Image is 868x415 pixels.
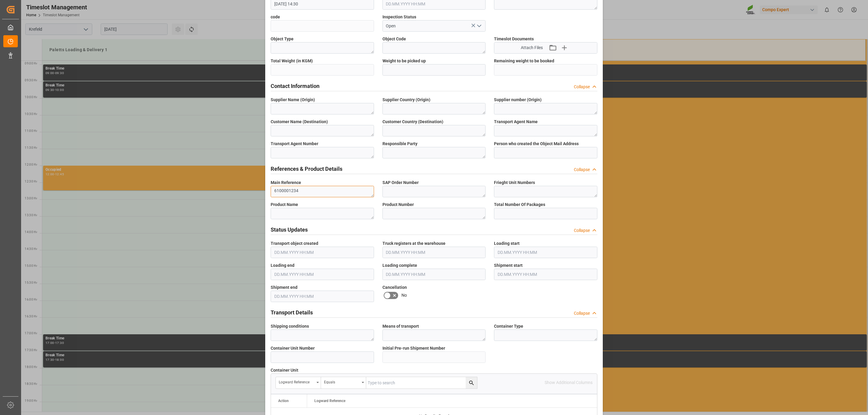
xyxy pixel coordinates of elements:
input: DD.MM.YYYY HH:MM [382,247,486,258]
input: Type to search [366,377,477,388]
button: search button [466,377,477,388]
button: open menu [474,21,483,31]
span: code [271,14,280,20]
span: No [401,292,407,298]
span: Shipment start [494,262,523,269]
span: Timeslot Documents [494,36,534,42]
span: Person who created the Object Mail Address [494,141,579,147]
div: Collapse [574,310,590,317]
div: Action [278,399,289,403]
button: open menu [321,377,366,388]
span: Supplier Country (Origin) [382,97,430,103]
div: Equals [324,378,360,385]
span: Loading start [494,240,520,247]
span: Total Number Of Packages [494,201,545,208]
span: Container Unit [271,367,298,373]
h2: Contact Information [271,82,319,90]
h2: Status Updates [271,226,308,234]
span: Transport Agent Name [494,119,538,125]
span: Customer Country (Destination) [382,119,443,125]
h2: Transport Details [271,308,313,317]
span: Shipment end [271,284,297,291]
span: Customer Name (Destination) [271,119,328,125]
span: Container Unit Number [271,345,315,351]
span: Supplier Name (Origin) [271,97,315,103]
textarea: 6100001234 [271,186,374,197]
span: Weight to be picked up [382,58,426,64]
span: Inspection Status [382,14,416,20]
span: Attach Files [521,45,543,51]
span: Remaining weight to be booked [494,58,554,64]
input: DD.MM.YYYY HH:MM [494,269,597,280]
input: DD.MM.YYYY HH:MM [271,247,374,258]
span: Loading complete [382,262,417,269]
div: Collapse [574,84,590,90]
span: Initial Pre-run Shipment Number [382,345,445,351]
div: Collapse [574,167,590,173]
input: DD.MM.YYYY HH:MM [494,247,597,258]
span: Frieght Unit Numbers [494,179,535,186]
div: Logward Reference [279,378,314,385]
span: Cancellation [382,284,407,291]
div: Collapse [574,227,590,234]
span: Total Weight (in KGM) [271,58,313,64]
span: Main Reference [271,179,301,186]
span: Transport Agent Number [271,141,318,147]
span: Container Type [494,323,523,329]
span: Logward Reference [314,399,345,403]
span: Transport object created [271,240,318,247]
span: Shipping conditions [271,323,309,329]
span: Object Type [271,36,294,42]
span: Loading end [271,262,294,269]
span: Object Code [382,36,406,42]
span: Means of transport [382,323,419,329]
span: SAP Order Number [382,179,419,186]
span: Supplier number (Origin) [494,97,542,103]
input: DD.MM.YYYY HH:MM [271,269,374,280]
h2: References & Product Details [271,165,342,173]
span: Truck registers at the warehouse [382,240,445,247]
span: Responsible Party [382,141,417,147]
input: DD.MM.YYYY HH:MM [271,291,374,302]
span: Product Number [382,201,414,208]
button: open menu [276,377,321,388]
input: DD.MM.YYYY HH:MM [382,269,486,280]
span: Product Name [271,201,298,208]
